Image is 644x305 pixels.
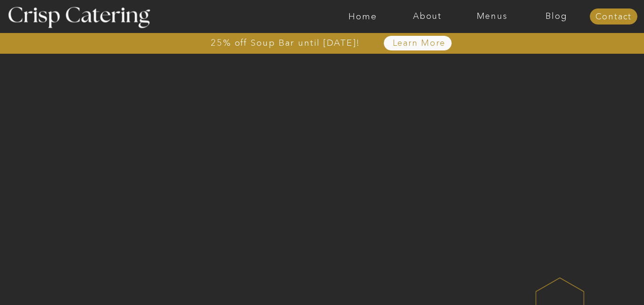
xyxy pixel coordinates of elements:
[330,12,395,21] a: Home
[524,12,589,21] a: Blog
[590,12,637,22] a: Contact
[395,12,460,21] a: About
[371,39,467,48] a: Learn More
[460,12,524,21] a: Menus
[177,38,394,48] a: 25% off Soup Bar until [DATE]!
